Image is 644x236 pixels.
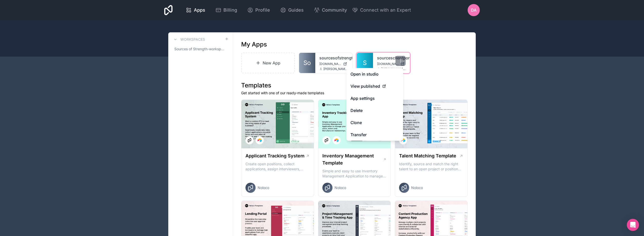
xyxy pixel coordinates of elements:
[377,62,406,66] a: [DOMAIN_NAME]
[357,53,373,73] a: S
[194,7,205,14] span: Apps
[377,62,399,66] span: [DOMAIN_NAME]
[352,7,411,14] button: Connect with an Expert
[346,68,403,80] a: Open in studio
[335,138,339,142] img: Airtable Logo
[310,5,351,16] a: Community
[299,53,315,73] a: So
[399,161,463,172] p: Identify, source and match the right talent to an open project or position with our Talent Matchi...
[322,152,383,167] h1: Inventory Management Template
[471,7,476,13] span: DA
[377,55,406,61] a: sourcesclientportal
[174,46,225,52] span: Sources of Strength-workspace
[258,138,262,142] img: Airtable Logo
[276,5,308,16] a: Guides
[241,53,295,73] a: New App
[255,7,270,14] span: Profile
[360,7,411,14] span: Connect with an Expert
[245,161,310,172] p: Create open positions, collect applications, assign interviewers, centralise candidate feedback a...
[303,59,311,67] span: So
[288,7,304,14] span: Guides
[323,67,348,71] span: [PERSON_NAME][EMAIL_ADDRESS][DOMAIN_NAME]
[241,90,468,96] p: Get started with one of our ready-made templates
[319,62,341,66] span: [DOMAIN_NAME]
[401,138,405,142] img: Airtable Logo
[627,219,639,231] div: Open Intercom Messenger
[346,104,403,116] button: Delete
[172,44,229,54] a: Sources of Strength-workspace
[172,36,205,42] a: Workspaces
[182,5,209,16] a: Apps
[180,37,205,42] h3: Workspaces
[322,169,387,179] p: Simple and easy to use Inventory Management Application to manage your stock, orders and Manufact...
[350,83,380,89] span: View published
[399,152,456,159] h1: Talent Matching Template
[335,185,346,190] span: Noloco
[346,80,403,92] a: View published
[346,92,403,104] a: App settings
[381,67,406,71] span: [PERSON_NAME][EMAIL_ADDRESS][DOMAIN_NAME]
[245,152,304,159] h1: Applicant Tracking System
[241,81,468,89] h1: Templates
[319,55,348,61] a: sourcesofstrength
[363,59,367,67] span: S
[223,7,237,14] span: Billing
[346,116,403,129] a: Clone
[258,185,269,190] span: Noloco
[411,185,423,190] span: Noloco
[241,40,267,49] h1: My Apps
[211,5,241,16] a: Billing
[322,7,347,14] span: Community
[243,5,274,16] a: Profile
[346,129,403,141] a: Transfer
[319,62,348,66] a: [DOMAIN_NAME]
